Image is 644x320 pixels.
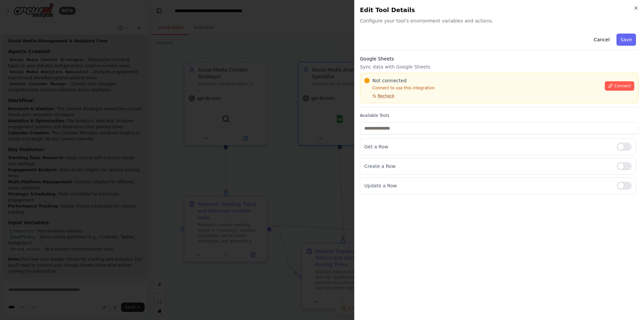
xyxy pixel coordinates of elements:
[605,81,634,91] button: Connect
[360,17,639,24] span: Configure your tool's environment variables and actions.
[364,163,611,170] p: Create a Row
[360,63,639,70] p: Sync data with Google Sheets
[364,182,611,189] p: Update a Row
[360,5,639,15] h2: Edit Tool Details
[364,93,394,99] button: Recheck
[616,34,636,46] button: Save
[378,93,394,99] span: Recheck
[372,77,407,84] span: Not connected
[364,143,611,150] p: Get a Row
[614,83,631,89] span: Connect
[364,85,601,91] p: Connect to use this integration
[360,113,639,118] label: Available Tools
[360,55,639,62] h3: Google Sheets
[590,34,613,46] button: Cancel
